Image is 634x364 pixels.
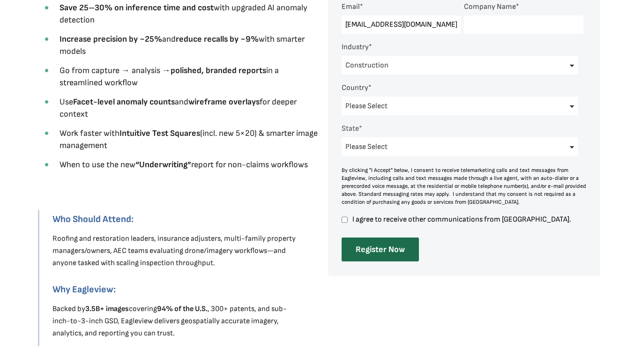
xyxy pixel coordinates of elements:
span: Email [342,2,360,11]
strong: polished, branded reports [171,66,266,75]
strong: Who Should Attend: [52,214,134,225]
span: and with smarter models [60,34,305,56]
span: Use and for deeper context [60,97,297,119]
span: State [342,124,359,133]
strong: Why Eagleview: [52,284,116,295]
strong: Facet-level anomaly counts [73,97,175,107]
strong: Increase precision by ~25% [60,34,162,44]
span: Country [342,83,368,92]
span: Company Name [464,2,516,11]
div: By clicking "I Accept" below, I consent to receive telemarketing calls and text messages from Eag... [342,166,587,206]
strong: 94% of the U.S. [157,305,208,313]
strong: wireframe overlays [188,97,260,107]
span: Backed by covering , 300+ patents, and sub-inch-to-3-inch GSD, Eagleview delivers geospatially ac... [52,305,287,338]
strong: Intuitive Test Squares [119,128,200,138]
strong: “Underwriting” [135,160,191,170]
span: with upgraded AI anomaly detection [60,3,307,25]
strong: 3.5B+ images [85,305,129,313]
span: Go from capture → analysis → in a streamlined workflow [60,66,279,88]
strong: Save 25–30% on inference time and cost [60,3,214,13]
span: Industry [342,43,369,52]
span: When to use the new report for non-claims workflows [60,160,308,170]
span: I agree to receive other communications from [GEOGRAPHIC_DATA]. [351,215,583,223]
span: Roofing and restoration leaders, insurance adjusters, multi-family property managers/owners, AEC ... [52,234,296,267]
input: I agree to receive other communications from [GEOGRAPHIC_DATA]. [342,215,348,224]
input: Register Now [342,238,419,261]
strong: reduce recalls by ~9% [176,34,259,44]
span: Work faster with (incl. new 5×20) & smarter image management [60,128,318,150]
